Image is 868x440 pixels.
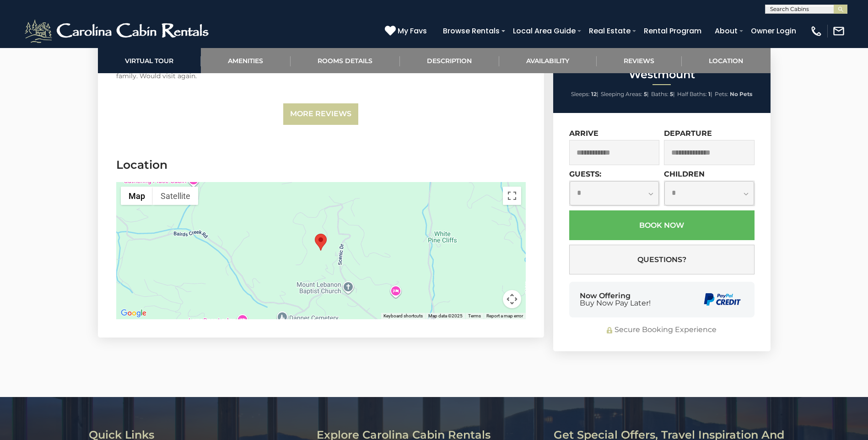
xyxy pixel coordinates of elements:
span: Buy Now Pay Later! [580,300,651,307]
span: Map data ©2025 [428,313,463,318]
strong: 12 [591,91,597,97]
div: Now Offering [580,292,651,307]
h2: Westmount [555,69,768,80]
a: Real Estate [584,23,635,39]
a: Browse Rentals [438,23,504,39]
a: Virtual Tour [98,48,201,73]
a: Rental Program [639,23,706,39]
button: Keyboard shortcuts [383,313,423,319]
a: Owner Login [746,23,801,39]
button: Map camera controls [503,290,521,308]
strong: 5 [670,91,673,97]
a: Reviews [597,48,682,73]
a: Local Area Guide [508,23,580,39]
span: Half Baths: [677,91,707,97]
a: My Favs [385,25,429,37]
button: Show street map [121,187,153,205]
button: Questions? [569,245,755,274]
span: Pets: [715,91,728,97]
a: Terms (opens in new tab) [468,313,481,318]
a: Open this area in Google Maps (opens a new window) [119,307,149,319]
button: Book Now [569,210,755,240]
div: Secure Booking Experience [569,325,755,335]
label: Guests: [569,170,601,178]
span: Sleeping Areas: [601,91,642,97]
a: Location [682,48,771,73]
a: About [710,23,742,39]
h3: Location [116,157,526,173]
a: Description [400,48,499,73]
span: Sleeps: [571,91,590,97]
li: | [651,88,675,100]
img: phone-regular-white.png [810,25,823,38]
li: | [601,88,649,100]
img: mail-regular-white.png [832,25,845,38]
label: Arrive [569,129,598,138]
strong: No Pets [730,91,752,97]
label: Departure [664,129,712,138]
a: Rooms Details [291,48,400,73]
strong: 1 [708,91,711,97]
button: Show satellite imagery [153,187,198,205]
div: Westmount [315,234,327,251]
label: Children [664,170,705,178]
li: | [571,88,598,100]
a: Report a map error [486,313,523,318]
a: Amenities [201,48,291,73]
button: Toggle fullscreen view [503,187,521,205]
strong: 5 [644,91,647,97]
a: More Reviews [283,103,358,125]
span: My Favs [398,25,427,37]
li: | [677,88,712,100]
img: White-1-2.png [23,17,213,45]
a: Availability [499,48,597,73]
img: Google [119,307,149,319]
span: Baths: [651,91,669,97]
